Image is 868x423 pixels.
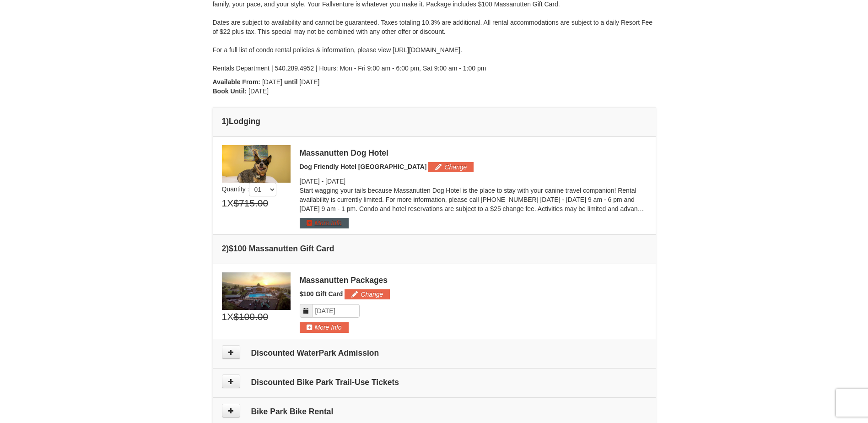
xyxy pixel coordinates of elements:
[222,407,647,416] h4: Bike Park Bike Rental
[222,244,647,253] h4: 2 $100 Massanutten Gift Card
[248,87,269,95] span: [DATE]
[325,178,345,185] span: [DATE]
[345,289,390,299] button: Change
[233,196,268,210] span: $715.00
[226,244,229,253] span: )
[222,196,227,210] span: 1
[222,272,291,310] img: 6619879-1.jpg
[222,378,647,387] h4: Discounted Bike Park Trail-Use Tickets
[300,148,647,157] div: Massanutten Dog Hotel
[222,145,291,183] img: 27428181-5-81c892a3.jpg
[321,178,323,185] span: -
[300,218,349,228] button: More Info
[213,87,247,95] strong: Book Until:
[284,78,298,86] strong: until
[262,78,282,86] span: [DATE]
[227,196,233,210] span: X
[222,185,277,193] span: Quantity :
[227,310,233,324] span: X
[300,290,343,298] span: $100 Gift Card
[226,117,229,126] span: )
[300,276,647,285] div: Massanutten Packages
[300,178,320,185] span: [DATE]
[299,78,319,86] span: [DATE]
[428,162,474,172] button: Change
[213,78,261,86] strong: Available From:
[300,186,647,213] p: Start wagging your tails because Massanutten Dog Hotel is the place to stay with your canine trav...
[222,310,227,324] span: 1
[300,163,427,170] span: Dog Friendly Hotel [GEOGRAPHIC_DATA]
[300,322,349,332] button: More Info
[233,310,268,324] span: $100.00
[222,117,647,126] h4: 1 Lodging
[222,348,647,358] h4: Discounted WaterPark Admission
